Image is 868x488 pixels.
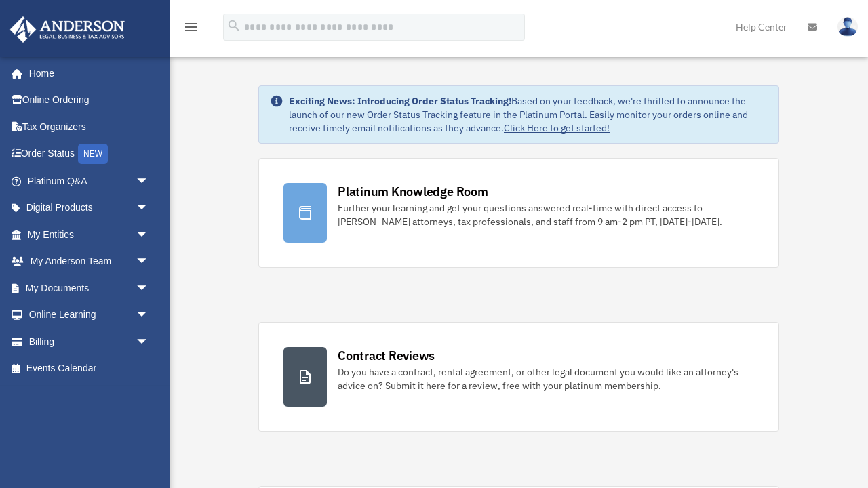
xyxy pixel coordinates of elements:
a: Platinum Knowledge Room Further your learning and get your questions answered real-time with dire... [258,158,779,268]
i: search [226,18,241,33]
div: NEW [78,144,108,164]
span: arrow_drop_down [136,195,163,222]
div: Platinum Knowledge Room [338,183,488,200]
a: My Entitiesarrow_drop_down [9,221,170,248]
a: Home [9,60,163,87]
a: My Anderson Teamarrow_drop_down [9,248,170,275]
a: Platinum Q&Aarrow_drop_down [9,167,170,195]
span: arrow_drop_down [136,274,163,302]
a: Click Here to get started! [504,122,610,134]
a: Digital Productsarrow_drop_down [9,195,170,222]
a: My Documentsarrow_drop_down [9,274,170,302]
a: Billingarrow_drop_down [9,328,170,355]
strong: Exciting News: Introducing Order Status Tracking! [289,95,511,107]
a: Events Calendar [9,355,170,382]
a: menu [183,24,199,35]
span: arrow_drop_down [136,221,163,249]
div: Contract Reviews [338,347,435,364]
img: Anderson Advisors Platinum Portal [6,16,129,43]
span: arrow_drop_down [136,167,163,195]
a: Contract Reviews Do you have a contract, rental agreement, or other legal document you would like... [258,322,779,432]
a: Order StatusNEW [9,140,170,168]
a: Online Ordering [9,87,170,114]
span: arrow_drop_down [136,302,163,329]
a: Tax Organizers [9,113,170,140]
span: arrow_drop_down [136,328,163,356]
img: User Pic [837,17,858,37]
a: Online Learningarrow_drop_down [9,302,170,329]
div: Further your learning and get your questions answered real-time with direct access to [PERSON_NAM... [338,201,754,228]
i: menu [183,19,199,35]
div: Do you have a contract, rental agreement, or other legal document you would like an attorney's ad... [338,365,754,392]
div: Based on your feedback, we're thrilled to announce the launch of our new Order Status Tracking fe... [289,94,768,135]
span: arrow_drop_down [136,248,163,276]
